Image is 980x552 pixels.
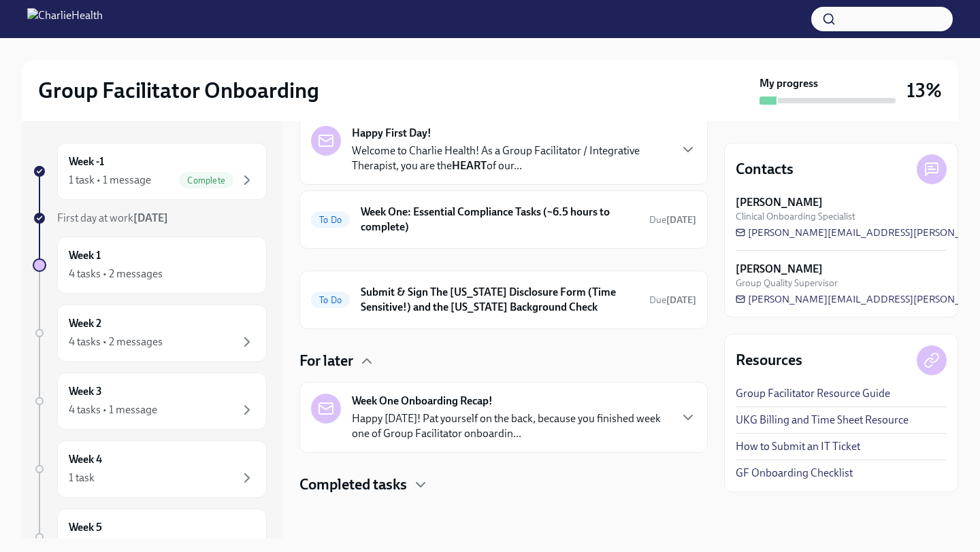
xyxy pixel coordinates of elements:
[69,470,95,485] div: 1 task
[352,394,493,409] strong: Week One Onboarding Recap!
[27,8,103,30] img: CharlieHealth
[133,211,168,224] strong: [DATE]
[299,351,708,371] div: For later
[736,277,838,290] span: Group Quality Supervisor
[57,211,168,224] span: First day at work
[736,159,794,179] h4: Contacts
[38,77,319,104] h2: Group Facilitator Onboarding
[69,248,101,263] h6: Week 1
[179,175,233,186] span: Complete
[33,305,267,362] a: Week 24 tasks • 2 messages
[69,173,151,188] div: 1 task • 1 message
[33,143,267,200] a: Week -11 task • 1 messageComplete
[736,466,853,481] a: GF Onboarding Checklist
[736,439,860,454] a: How to Submit an IT Ticket
[311,282,696,317] a: To DoSubmit & Sign The [US_STATE] Disclosure Form (Time Sensitive!) and the [US_STATE] Background...
[69,266,163,281] div: 4 tasks • 2 messages
[69,154,104,169] h6: Week -1
[649,294,696,306] span: Due
[361,285,638,315] h6: Submit & Sign The [US_STATE] Disclosure Form (Time Sensitive!) and the [US_STATE] Background Check
[361,205,638,235] h6: Week One: Essential Compliance Tasks (~6.5 hours to complete)
[311,295,350,305] span: To Do
[69,402,157,417] div: 4 tasks • 1 message
[906,78,942,103] h3: 13%
[736,413,909,428] a: UKG Billing and Time Sheet Resource
[299,475,407,495] h4: Completed tasks
[33,237,267,294] a: Week 14 tasks • 2 messages
[69,520,102,535] h6: Week 5
[33,211,267,226] a: First day at work[DATE]
[311,215,350,225] span: To Do
[649,214,696,226] span: Due
[666,294,696,306] strong: [DATE]
[452,159,487,172] strong: HEART
[736,262,823,277] strong: [PERSON_NAME]
[69,334,163,349] div: 4 tasks • 2 messages
[69,384,102,399] h6: Week 3
[649,294,696,307] span: September 11th, 2025 10:00
[736,386,890,401] a: Group Facilitator Resource Guide
[736,210,855,223] span: Clinical Onboarding Specialist
[649,213,696,226] span: September 9th, 2025 10:00
[69,452,102,467] h6: Week 4
[33,373,267,430] a: Week 34 tasks • 1 message
[759,76,818,91] strong: My progress
[736,350,802,370] h4: Resources
[352,126,431,141] strong: Happy First Day!
[311,202,696,237] a: To DoWeek One: Essential Compliance Tasks (~6.5 hours to complete)Due[DATE]
[666,214,696,226] strong: [DATE]
[736,195,823,210] strong: [PERSON_NAME]
[33,441,267,498] a: Week 41 task
[299,475,708,495] div: Completed tasks
[69,316,101,331] h6: Week 2
[299,351,353,371] h4: For later
[352,143,669,173] p: Welcome to Charlie Health! As a Group Facilitator / Integrative Therapist, you are the of our...
[352,411,669,441] p: Happy [DATE]! Pat yourself on the back, because you finished week one of Group Facilitator onboar...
